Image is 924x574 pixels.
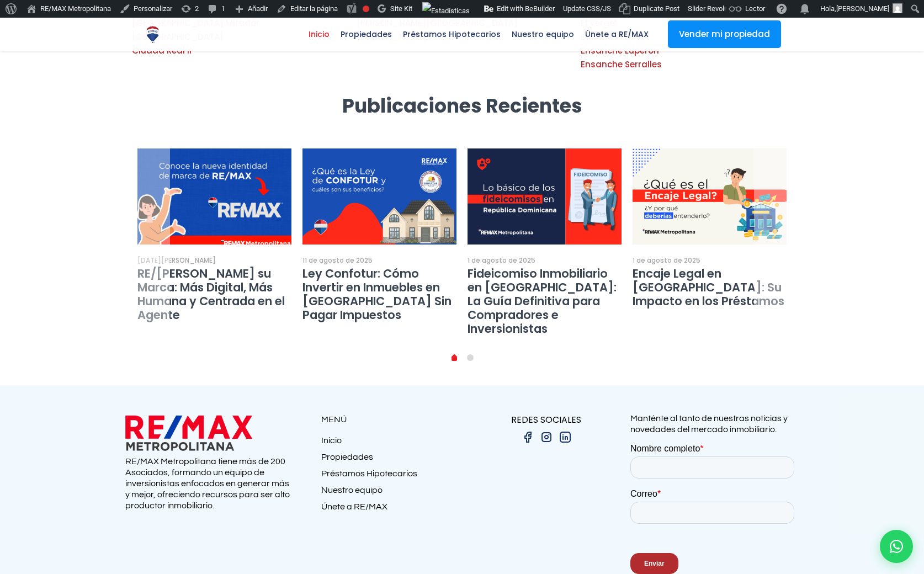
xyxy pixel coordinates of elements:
[506,18,580,51] a: Nuestro equipo
[342,92,582,119] strong: Publicaciones Recientes
[668,20,781,48] a: Vender mi propiedad
[137,265,285,323] a: RE/[PERSON_NAME] su Marca: Más Digital, Más Humana y Centrada en el Agente
[633,148,787,245] img: El encaje legal en República Dominicana explicado con un gráfico de un banco regulador sobre mone...
[540,431,553,444] img: instagram.png
[302,265,452,323] a: Ley Confotur: Cómo Invertir en Inmuebles en [GEOGRAPHIC_DATA] Sin Pagar Impuestos
[137,256,216,265] div: [DATE][PERSON_NAME]
[302,256,373,265] div: 11 de agosto de 2025
[630,413,799,435] p: Manténte al tanto de nuestras noticias y novedades del mercado inmobiliario.
[321,468,462,485] a: Préstamos Hipotecarios
[321,451,462,468] a: Propiedades
[130,143,299,249] img: miniatura gráfico con chica mostrando el nuevo logotipo de REMAX
[335,18,397,51] a: Propiedades
[397,18,506,51] a: Préstamos Hipotecarios
[132,45,192,56] a: Ciudad Real II
[302,148,456,245] img: Gráfico de una propiedad en venta exenta de impuestos por ley confotur
[125,413,252,453] img: remax metropolitana logo
[137,148,170,364] a: previous slide
[302,148,456,245] a: Ley Confotur: Cómo Invertir en Inmuebles en República Dominicana Sin Pagar Impuestos
[688,4,740,13] span: Slider Revolution
[303,26,335,42] span: Inicio
[633,265,784,309] a: Encaje Legal en [GEOGRAPHIC_DATA]: Su Impacto en los Préstamos
[633,148,787,245] a: Encaje Legal en República Dominicana: Su Impacto en los Préstamos
[462,413,630,427] p: REDES SOCIALES
[580,26,654,42] span: Únete a RE/MAX
[836,4,889,13] span: [PERSON_NAME]
[580,18,654,51] a: Únete a RE/MAX
[321,413,462,427] p: MENÚ
[143,18,162,51] a: RE/MAX Metropolitana
[521,431,534,444] img: facebook.png
[390,4,412,13] span: Site Kit
[321,501,462,518] a: Únete a RE/MAX
[559,431,572,444] img: linkedin.png
[468,256,535,265] div: 1 de agosto de 2025
[397,26,506,42] span: Préstamos Hipotecarios
[363,6,369,12] div: Frase clave objetivo no establecida
[137,148,291,245] a: RE/MAX Renueva su Marca: Más Digital, Más Humana y Centrada en el Agente
[335,26,397,42] span: Propiedades
[303,18,335,51] a: Inicio
[452,357,457,361] a: 0
[468,148,622,245] a: Fideicomiso Inmobiliario en República Dominicana: La Guía Definitiva para Compradores e Inversion...
[125,456,294,511] p: RE/MAX Metropolitana tiene más de 200 Asociados, formando un equipo de inversionistas enfocados e...
[321,485,462,501] a: Nuestro equipo
[422,2,470,20] img: Visitas de 48 horas. Haz clic para ver más estadísticas del sitio.
[506,26,580,42] span: Nuestro equipo
[633,256,700,265] div: 1 de agosto de 2025
[581,59,662,70] a: Ensanche Serralles
[321,435,462,451] a: Inicio
[467,354,474,361] a: 1
[143,25,162,44] img: Logo de REMAX
[468,148,622,245] img: Portada artículo del funcionamiento del fideicomiso inmobiliario en República Dominicana con sus ...
[581,45,659,56] a: Ensanche Luperon
[754,148,787,364] a: next slide
[468,265,617,337] a: Fideicomiso Inmobiliario en [GEOGRAPHIC_DATA]: La Guía Definitiva para Compradores e Inversionistas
